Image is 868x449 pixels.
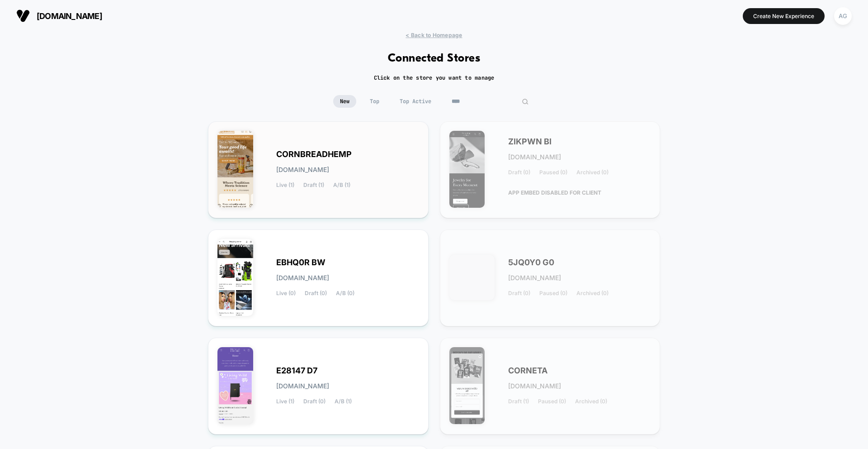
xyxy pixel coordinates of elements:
[508,398,529,405] span: Draft (1)
[575,398,607,405] span: Archived (0)
[576,290,609,296] span: Archived (0)
[217,347,253,424] img: E28147_D7
[276,275,329,281] span: [DOMAIN_NAME]
[37,11,102,21] span: [DOMAIN_NAME]
[388,52,481,65] h1: Connected Stores
[14,9,105,23] button: [DOMAIN_NAME]
[276,182,294,188] span: Live (1)
[217,131,253,208] img: CORNBREADHEMP
[276,368,317,374] span: E28147 D7
[538,398,566,405] span: Paused (0)
[276,259,325,266] span: EBHQ0R BW
[449,131,485,208] img: ZIKPWN_BI
[539,290,567,296] span: Paused (0)
[335,398,352,405] span: A/B (1)
[336,290,354,296] span: A/B (0)
[276,383,329,389] span: [DOMAIN_NAME]
[743,8,825,24] button: Create New Experience
[508,154,561,160] span: [DOMAIN_NAME]
[276,167,329,173] span: [DOMAIN_NAME]
[276,398,294,405] span: Live (1)
[303,398,325,405] span: Draft (0)
[834,7,852,25] div: AG
[508,368,547,374] span: CORNETA
[449,255,495,300] img: 5JQ0Y0_G0
[276,290,296,296] span: Live (0)
[508,259,554,266] span: 5JQ0Y0 G0
[508,169,530,176] span: Draft (0)
[406,32,462,38] span: < Back to Homepage
[333,95,356,108] span: New
[16,9,30,23] img: Visually logo
[305,290,327,296] span: Draft (0)
[508,185,601,201] span: APP EMBED DISABLED FOR CLIENT
[831,7,854,25] button: AG
[333,182,350,188] span: A/B (1)
[217,239,253,316] img: EBHQ0R_BW
[539,169,567,176] span: Paused (0)
[508,383,561,389] span: [DOMAIN_NAME]
[508,290,530,296] span: Draft (0)
[303,182,324,188] span: Draft (1)
[522,98,528,105] img: edit
[393,95,438,108] span: Top Active
[508,139,552,145] span: ZIKPWN BI
[374,74,495,81] h2: Click on the store you want to manage
[508,275,561,281] span: [DOMAIN_NAME]
[276,151,352,158] span: CORNBREADHEMP
[449,347,485,424] img: CORNETA
[363,95,386,108] span: Top
[576,169,609,176] span: Archived (0)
